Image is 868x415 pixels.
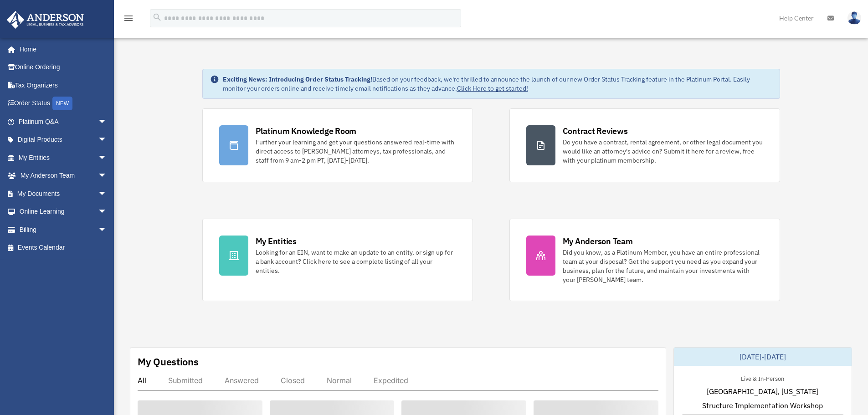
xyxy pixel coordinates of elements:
img: User Pic [847,11,861,25]
div: [DATE]-[DATE] [674,348,852,366]
div: My Entities [256,236,297,247]
a: Events Calendar [6,239,121,257]
a: My Documentsarrow_drop_down [6,184,121,203]
span: [GEOGRAPHIC_DATA], [US_STATE] [707,386,818,397]
span: arrow_drop_down [98,149,116,167]
span: arrow_drop_down [98,203,116,221]
div: Did you know, as a Platinum Member, you have an entire professional team at your disposal? Get th... [563,248,763,284]
div: Based on your feedback, we're thrilled to announce the launch of our new Order Status Tracking fe... [223,75,772,93]
a: Platinum Knowledge Room Further your learning and get your questions answered real-time with dire... [202,108,473,182]
a: Online Ordering [6,58,121,77]
div: My Questions [138,355,199,369]
div: Do you have a contract, rental agreement, or other legal document you would like an attorney's ad... [563,138,763,165]
div: Platinum Knowledge Room [256,125,357,137]
span: arrow_drop_down [98,167,116,185]
a: Online Learningarrow_drop_down [6,203,121,221]
span: arrow_drop_down [98,131,116,149]
span: arrow_drop_down [98,184,116,203]
a: Billingarrow_drop_down [6,220,121,239]
strong: Exciting News: Introducing Order Status Tracking! [223,75,372,83]
div: All [138,376,146,385]
div: NEW [52,97,72,110]
div: Closed [281,376,305,385]
a: My Entitiesarrow_drop_down [6,149,121,167]
div: Answered [225,376,259,385]
div: Submitted [168,376,203,385]
a: Click Here to get started! [457,84,528,92]
a: My Entities Looking for an EIN, want to make an update to an entity, or sign up for a bank accoun... [202,219,473,301]
div: Looking for an EIN, want to make an update to an entity, or sign up for a bank account? Click her... [256,248,456,275]
div: Normal [327,376,352,385]
span: Structure Implementation Workshop [702,400,823,411]
i: menu [123,13,134,24]
div: My Anderson Team [563,236,633,247]
i: search [152,12,162,22]
a: menu [123,16,134,24]
a: My Anderson Team Did you know, as a Platinum Member, you have an entire professional team at your... [509,219,780,301]
span: arrow_drop_down [98,113,116,131]
span: arrow_drop_down [98,220,116,239]
a: Tax Organizers [6,76,121,94]
a: Home [6,40,116,58]
a: Order StatusNEW [6,94,121,113]
div: Live & In-Person [734,373,791,383]
a: My Anderson Teamarrow_drop_down [6,167,121,185]
img: Anderson Advisors Platinum Portal [4,11,87,29]
div: Further your learning and get your questions answered real-time with direct access to [PERSON_NAM... [256,138,456,165]
div: Contract Reviews [563,125,628,137]
a: Digital Productsarrow_drop_down [6,131,121,149]
a: Platinum Q&Aarrow_drop_down [6,113,121,131]
div: Expedited [374,376,408,385]
a: Contract Reviews Do you have a contract, rental agreement, or other legal document you would like... [509,108,780,182]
